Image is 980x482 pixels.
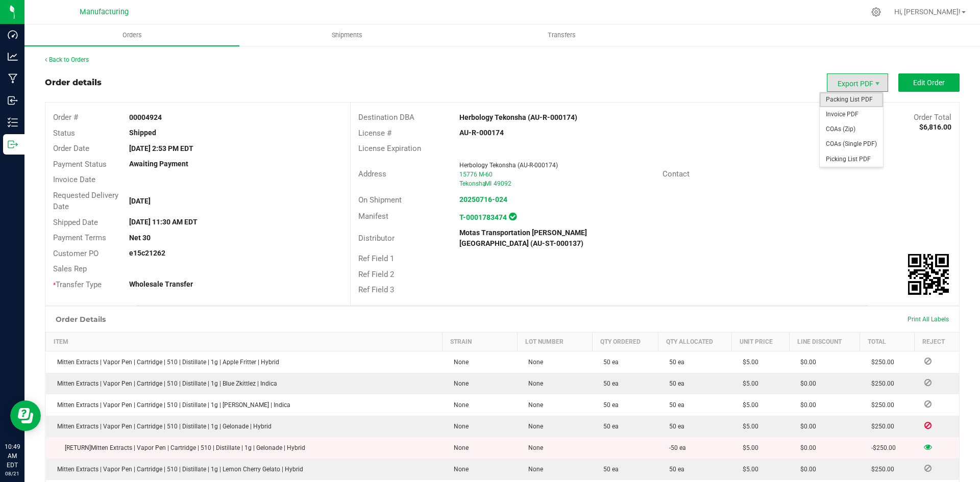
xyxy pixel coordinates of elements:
[57,444,91,451] span: [RETURN]
[908,316,949,323] span: Print All Labels
[523,380,543,387] span: None
[658,332,731,351] th: Qty Allocated
[795,423,816,430] span: $0.00
[459,180,486,187] span: Tekonsha
[664,423,684,430] span: 50 ea
[820,107,883,122] li: Invoice PDF
[459,195,507,204] a: 20250716-024
[45,77,102,89] div: Order details
[129,113,162,121] strong: 00004924
[129,197,151,205] strong: [DATE]
[358,195,402,205] span: On Shipment
[484,180,485,187] span: ,
[358,212,388,221] span: Manifest
[598,466,619,473] span: 50 ea
[914,332,959,351] th: Reject
[523,466,543,473] span: None
[52,380,277,387] span: Mitten Extracts | Vapor Pen | Cartridge | 510 | Distillate | 1g | Blue Zkittlez | Indica
[449,401,469,409] span: None
[664,380,684,387] span: 50 ea
[358,285,394,294] span: Ref Field 3
[129,234,151,242] strong: Net 30
[485,180,492,187] span: MI
[358,113,414,122] span: Destination DBA
[738,401,758,409] span: $5.00
[914,113,951,122] span: Order Total
[866,380,894,387] span: $250.00
[358,254,394,263] span: Ref Field 1
[738,444,758,451] span: $5.00
[459,129,504,137] strong: AU-R-000174
[534,31,590,40] span: Transfers
[459,213,507,221] a: T-0001783474
[523,359,543,366] span: None
[795,444,816,451] span: $0.00
[80,8,129,16] span: Manufacturing
[866,401,894,409] span: $250.00
[820,152,883,167] span: Picking List PDF
[898,73,960,92] button: Edit Order
[459,113,577,121] strong: Herbology Tekonsha (AU-R-000174)
[53,129,75,138] span: Status
[920,444,936,450] span: View Rejected Inventory
[45,56,89,63] a: Back to Orders
[820,122,883,137] li: COAs (Zip)
[920,422,936,428] span: Inventory Rejected
[52,444,305,451] span: Mitten Extracts | Vapor Pen | Cartridge | 510 | Distillate | 1g | Gelonade | Hybrid
[358,270,394,279] span: Ref Field 2
[459,229,587,247] strong: Motas Transportation [PERSON_NAME][GEOGRAPHIC_DATA] (AU-ST-000137)
[913,79,945,87] span: Edit Order
[908,254,949,295] qrcode: 00004924
[459,162,558,169] span: Herbology Tekonsha (AU-R-000174)
[738,466,758,473] span: $5.00
[598,359,619,366] span: 50 ea
[52,359,279,366] span: Mitten Extracts | Vapor Pen | Cartridge | 510 | Distillate | 1g | Apple Fritter | Hybrid
[795,466,816,473] span: $0.00
[866,466,894,473] span: $250.00
[449,466,469,473] span: None
[129,160,188,168] strong: Awaiting Payment
[664,401,684,409] span: 50 ea
[53,191,118,212] span: Requested Delivery Date
[129,249,165,257] strong: e15c21262
[358,169,386,179] span: Address
[820,137,883,151] li: COAs (Single PDF)
[523,423,543,430] span: None
[5,470,20,477] p: 08/21
[24,24,239,46] a: Orders
[8,117,18,128] inline-svg: Inventory
[860,332,915,351] th: Total
[53,264,87,273] span: Sales Rep
[129,144,193,153] strong: [DATE] 2:53 PM EDT
[664,444,686,451] span: -50 ea
[827,73,888,92] li: Export PDF
[920,465,936,471] span: Reject Inventory
[517,332,592,351] th: Lot Number
[53,233,106,242] span: Payment Terms
[598,380,619,387] span: 50 ea
[443,332,518,351] th: Strain
[449,359,469,366] span: None
[53,218,98,227] span: Shipped Date
[129,280,193,288] strong: Wholesale Transfer
[129,218,198,226] strong: [DATE] 11:30 AM EDT
[52,466,303,473] span: Mitten Extracts | Vapor Pen | Cartridge | 510 | Distillate | 1g | Lemon Cherry Gelato | Hybrid
[820,92,883,107] span: Packing List PDF
[449,444,469,451] span: None
[239,24,454,46] a: Shipments
[8,139,18,149] inline-svg: Outbound
[894,8,961,16] span: Hi, [PERSON_NAME]!
[870,7,883,17] div: Manage settings
[449,380,469,387] span: None
[10,400,41,431] iframe: Resource center
[919,123,951,131] strong: $6,816.00
[789,332,860,351] th: Line Discount
[8,95,18,106] inline-svg: Inbound
[5,442,20,470] p: 10:49 AM EDT
[459,171,493,178] span: 15776 M-60
[738,359,758,366] span: $5.00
